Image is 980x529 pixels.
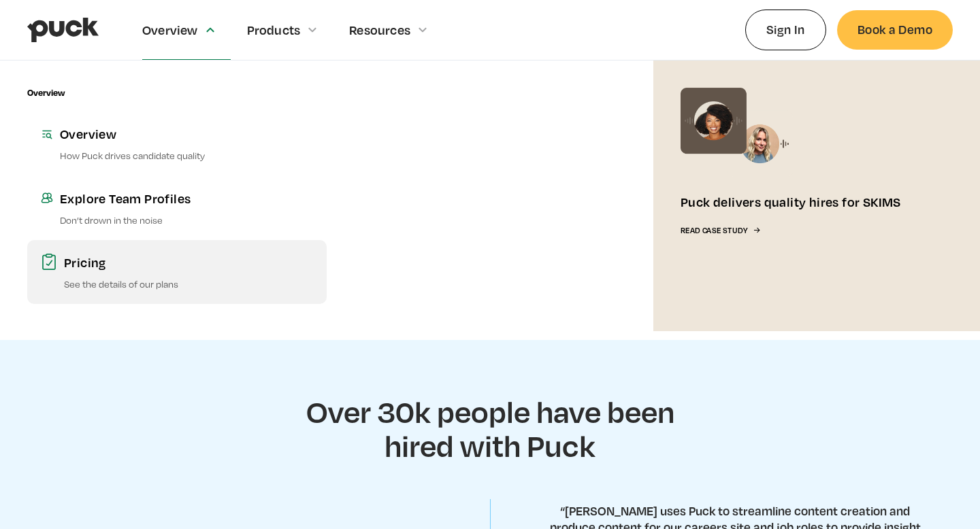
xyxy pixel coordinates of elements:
[349,22,410,37] div: Resources
[837,10,953,49] a: Book a Demo
[681,193,901,210] div: Puck delivers quality hires for SKIMS
[27,176,327,240] a: Explore Team ProfilesDon’t drown in the noise
[64,254,313,271] div: Pricing
[142,22,198,37] div: Overview
[27,240,327,304] a: PricingSee the details of our plans
[64,277,313,290] p: See the details of our plans
[27,112,327,175] a: OverviewHow Puck drives candidate quality
[60,190,313,207] div: Explore Team Profiles
[681,226,747,235] div: Read Case Study
[745,10,826,50] a: Sign In
[289,394,691,462] h2: Over 30k people have been hired with Puck
[247,22,301,37] div: Products
[27,88,65,98] div: Overview
[60,125,313,142] div: Overview
[653,61,953,331] a: Puck delivers quality hires for SKIMSRead Case Study
[60,214,313,226] p: Don’t drown in the noise
[60,149,313,162] p: How Puck drives candidate quality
